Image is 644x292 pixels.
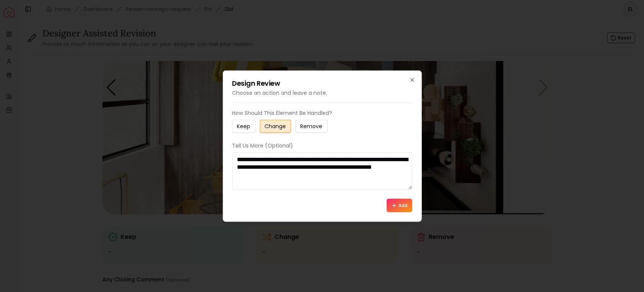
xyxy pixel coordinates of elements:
[232,120,255,133] button: Keep
[295,120,327,133] button: Remove
[260,120,291,133] button: Change
[232,142,412,149] p: Tell Us More (Optional)
[232,80,412,87] h2: Design Review
[232,89,412,97] p: Choose an action and leave a note.
[265,122,286,130] small: Change
[232,109,412,117] p: How Should This Element Be Handled?
[300,122,322,130] small: Remove
[237,122,250,130] small: Keep
[386,198,412,212] button: Add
